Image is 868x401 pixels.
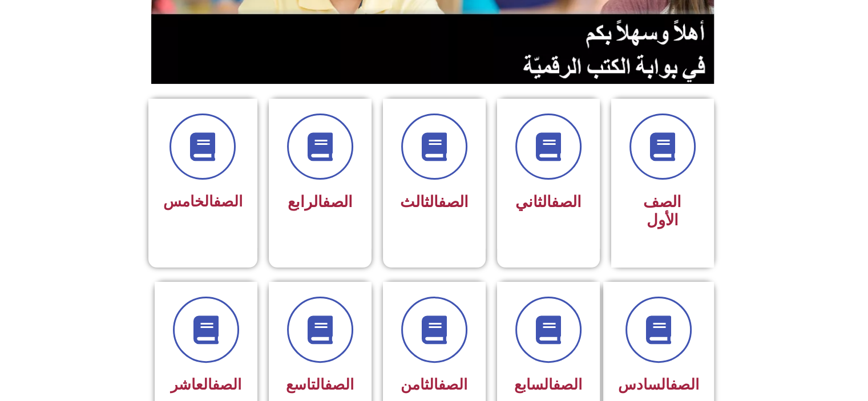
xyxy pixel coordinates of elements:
[670,376,699,393] a: الصف
[643,193,681,229] span: الصف الأول
[400,193,469,211] span: الثالث
[551,193,582,211] a: الصف
[618,376,699,393] span: السادس
[288,193,353,211] span: الرابع
[401,376,467,393] span: الثامن
[163,193,243,210] span: الخامس
[286,376,354,393] span: التاسع
[171,376,241,393] span: العاشر
[438,376,467,393] a: الصف
[438,193,469,211] a: الصف
[514,376,582,393] span: السابع
[515,193,582,211] span: الثاني
[213,193,243,210] a: الصف
[325,376,354,393] a: الصف
[212,376,241,393] a: الصف
[553,376,582,393] a: الصف
[322,193,353,211] a: الصف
